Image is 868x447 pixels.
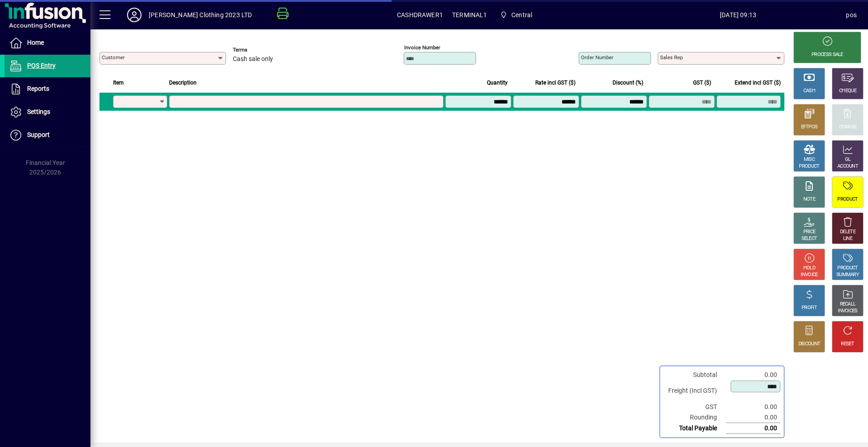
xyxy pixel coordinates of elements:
[27,85,49,92] span: Reports
[169,78,197,88] span: Description
[811,52,843,58] div: PROCESS SALE
[735,78,781,88] span: Extend incl GST ($)
[726,412,780,423] td: 0.00
[397,8,443,22] span: CASHDRAWER1
[113,78,124,88] span: Item
[487,78,508,88] span: Quantity
[581,54,613,61] mat-label: Order number
[803,265,815,272] div: HOLD
[27,62,56,69] span: POS Entry
[804,156,815,163] div: MISC
[496,7,536,23] span: Central
[726,423,780,434] td: 0.00
[802,305,817,311] div: PROFIT
[630,8,846,22] span: [DATE] 09:13
[660,54,683,61] mat-label: Sales rep
[452,8,487,22] span: TERMINAL1
[803,196,815,203] div: NOTE
[845,156,851,163] div: GL
[801,272,817,278] div: INVOICE
[802,235,817,242] div: SELECT
[843,235,852,242] div: LINE
[404,44,440,51] mat-label: Invoice number
[5,78,90,100] a: Reports
[837,163,858,170] div: ACCOUNT
[149,8,252,22] div: [PERSON_NAME] Clothing 2023 LTD
[664,370,726,380] td: Subtotal
[846,8,857,22] div: pos
[120,7,149,23] button: Profile
[798,341,820,348] div: DISCOUNT
[613,78,643,88] span: Discount (%)
[664,423,726,434] td: Total Payable
[803,229,816,235] div: PRICE
[726,402,780,412] td: 0.00
[693,78,711,88] span: GST ($)
[233,56,273,63] span: Cash sale only
[5,124,90,146] a: Support
[27,39,44,46] span: Home
[726,370,780,380] td: 0.00
[5,32,90,54] a: Home
[838,308,857,315] div: INVOICES
[535,78,576,88] span: Rate incl GST ($)
[664,412,726,423] td: Rounding
[837,196,858,203] div: PRODUCT
[664,402,726,412] td: GST
[511,8,532,22] span: Central
[839,88,856,94] div: CHEQUE
[102,54,125,61] mat-label: Customer
[840,229,855,235] div: DELETE
[836,272,859,278] div: SUMMARY
[233,47,287,53] span: Terms
[799,163,819,170] div: PRODUCT
[27,108,50,115] span: Settings
[839,124,857,131] div: CHARGE
[803,88,815,94] div: CASH
[801,124,818,131] div: EFTPOS
[5,101,90,123] a: Settings
[837,265,858,272] div: PRODUCT
[27,131,50,138] span: Support
[664,380,726,402] td: Freight (Incl GST)
[841,341,854,348] div: RESET
[840,301,856,308] div: RECALL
